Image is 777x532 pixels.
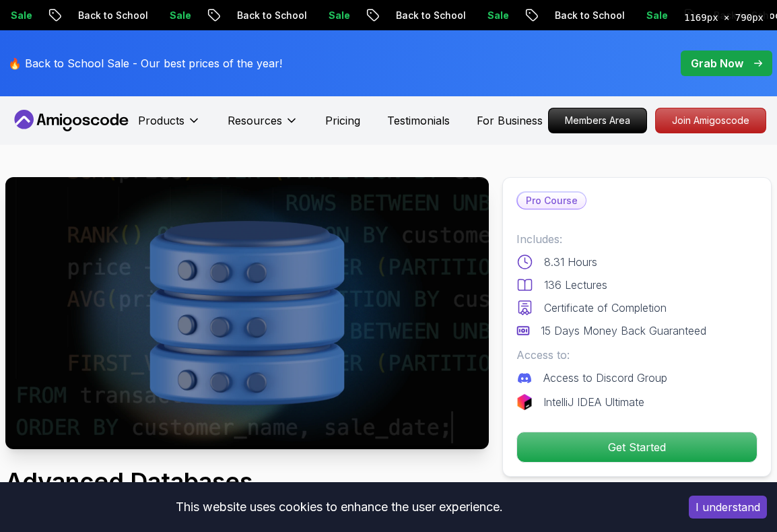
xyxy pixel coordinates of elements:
[516,432,757,463] button: Get Started
[138,112,201,139] button: Products
[10,492,669,522] div: This website uses cookies to enhance the user experience.
[8,55,282,71] p: 🔥 Back to School Sale - Our best prices of the year!
[228,112,282,129] p: Resources
[655,108,766,133] a: Join Amigoscode
[305,9,348,22] p: Sale
[213,9,305,22] p: Back to School
[518,193,586,209] p: Pro Course
[5,468,393,495] h1: Advanced Databases
[138,112,184,129] p: Products
[689,496,767,519] button: Accept cookies
[543,370,667,386] p: Access to Discord Group
[544,254,597,270] p: 8.31 Hours
[543,394,644,410] p: IntelliJ IDEA Ultimate
[464,9,507,22] p: Sale
[531,9,623,22] p: Back to School
[549,108,646,133] p: Members Area
[544,277,607,293] p: 136 Lectures
[146,9,189,22] p: Sale
[516,231,757,247] p: Includes:
[623,9,666,22] p: Sale
[5,177,489,449] img: advanced-databases_thumbnail
[691,55,743,71] p: Grab Now
[55,9,146,22] p: Back to School
[516,394,533,410] img: jetbrains logo
[656,108,766,133] p: Join Amigoscode
[517,432,757,462] p: Get Started
[544,300,667,316] p: Certificate of Completion
[387,112,450,129] a: Testimonials
[228,112,298,139] button: Resources
[372,9,464,22] p: Back to School
[541,323,706,339] p: 15 Days Money Back Guaranteed
[516,347,757,363] p: Access to:
[477,112,543,129] a: For Business
[548,108,647,133] a: Members Area
[325,112,360,129] a: Pricing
